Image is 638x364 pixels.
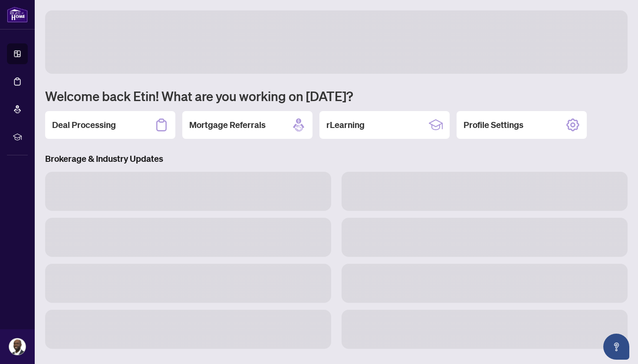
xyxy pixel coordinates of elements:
h2: Mortgage Referrals [189,119,266,131]
h2: Profile Settings [464,119,523,131]
h1: Welcome back Etin! What are you working on [DATE]? [45,88,628,104]
h2: rLearning [326,119,365,131]
img: logo [7,7,28,23]
h2: Deal Processing [52,119,116,131]
img: Profile Icon [9,338,26,355]
h3: Brokerage & Industry Updates [45,153,628,165]
button: Open asap [603,334,629,360]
